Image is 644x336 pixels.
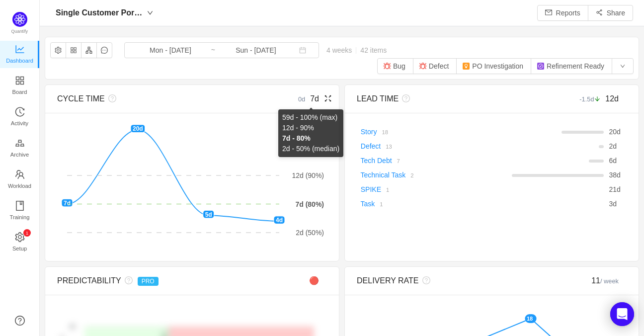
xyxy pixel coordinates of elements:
i: icon: arrow-down [594,96,601,102]
a: Archive [15,139,25,159]
span: d [609,128,620,136]
span: 11 [591,276,619,285]
small: / week [600,277,619,285]
span: d [609,185,620,193]
span: PRO [138,277,159,286]
sup: 1 [23,229,31,237]
a: SPIKE [361,185,381,193]
a: Defect [361,142,381,150]
span: 38 [609,171,617,179]
a: icon: question-circle [15,316,25,326]
span: Activity [11,113,28,133]
a: Board [15,76,25,96]
small: 7 [397,158,400,164]
span: 21 [609,185,617,193]
i: icon: book [15,201,25,211]
span: 3 [609,200,613,208]
span: Board [12,82,27,102]
span: 20 [609,128,617,136]
span: Setup [12,239,27,258]
small: -1.5d [579,95,605,103]
a: Story [361,128,377,136]
span: d [609,157,617,165]
a: Training [15,201,25,221]
span: 42 items [360,46,387,54]
i: icon: question-circle [419,276,430,284]
a: Task [361,200,375,208]
span: Archive [10,145,29,165]
span: 6 [609,157,613,165]
input: Start date [130,45,211,56]
div: DELIVERY RATE [357,275,559,287]
i: icon: down [147,10,153,16]
button: Defect [413,58,457,74]
span: LEAD TIME [357,94,399,103]
img: 11603 [419,62,427,70]
span: Single Customer Portal Board [56,5,144,21]
img: 11613 [537,62,545,70]
button: icon: share-altShare [588,5,633,21]
a: Workload [15,170,25,190]
button: PO Investigation [456,58,531,74]
small: 1 [386,187,389,193]
button: icon: appstore [66,42,81,58]
span: 2 [609,142,613,150]
i: icon: calendar [299,47,306,54]
input: End date [216,45,296,56]
span: 12d [605,94,619,103]
tspan: 20 [69,324,75,330]
small: 2 [410,172,413,178]
i: icon: gold [15,138,25,148]
span: d [609,171,620,179]
button: icon: apartment [81,42,97,58]
i: icon: fullscreen [319,94,332,102]
small: 0d [298,95,310,103]
span: CYCLE TIME [57,94,105,103]
button: Refinement Ready [531,58,612,74]
i: icon: line-chart [15,44,25,54]
i: icon: question-circle [399,94,410,102]
img: 11603 [383,62,391,70]
a: 2 [405,171,413,179]
span: 4 weeks [319,46,394,54]
a: Technical Task [361,171,406,179]
a: Dashboard [15,45,25,65]
button: icon: mailReports [537,5,588,21]
a: Activity [15,107,25,127]
a: 7 [392,157,400,165]
button: icon: down [612,58,634,74]
span: 7d [310,94,319,103]
span: d [609,142,617,150]
a: icon: settingSetup [15,233,25,252]
small: 13 [386,144,392,150]
small: 1 [380,201,383,207]
p: 1 [25,229,28,237]
div: PREDICTABILITY [57,275,259,287]
span: Dashboard [6,51,33,71]
i: icon: history [15,107,25,117]
i: icon: team [15,169,25,179]
span: Quantify [11,29,28,34]
small: 18 [382,129,388,135]
span: 59d - 100% (max) 12d - 90% 2d - 50% (median) [282,113,339,153]
i: icon: question-circle [105,94,116,102]
a: 1 [375,200,383,208]
span: 🔴 [309,276,319,285]
i: icon: setting [15,232,25,242]
img: Quantify [12,12,27,27]
span: Training [9,207,29,227]
a: 13 [381,142,392,150]
div: Open Intercom Messenger [610,302,634,326]
a: 18 [377,128,388,136]
a: 1 [381,185,389,193]
button: icon: message [96,42,112,58]
a: Tech Debt [361,157,392,165]
button: Bug [377,58,413,74]
span: Workload [8,176,31,196]
strong: 7d - 80% [282,134,311,142]
span: d [609,200,617,208]
button: icon: setting [50,42,66,58]
i: icon: question-circle [121,276,133,284]
i: icon: appstore [15,76,25,85]
img: 14501 [462,62,470,70]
